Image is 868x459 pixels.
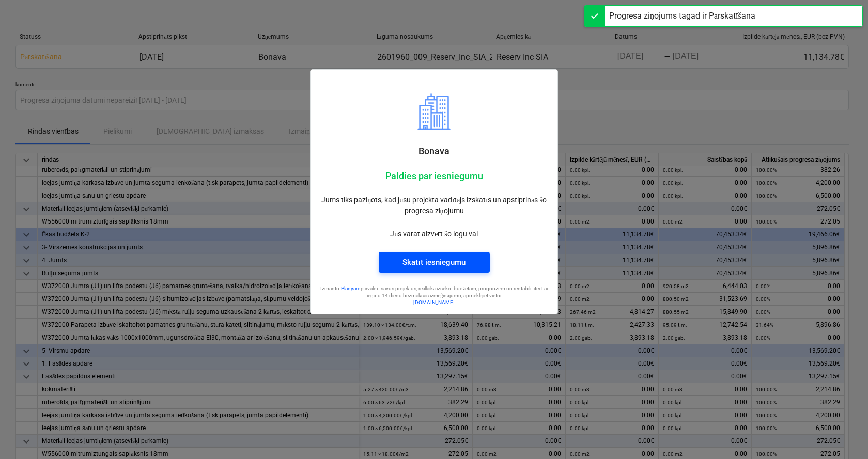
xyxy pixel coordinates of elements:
[379,252,490,273] button: Skatīt iesniegumu
[402,256,465,269] div: Skatīt iesniegumu
[319,285,549,299] p: Izmantot pārvaldīt savus projektus, reāllaikā izsekot budžetam, prognozēm un rentabilitātei. Lai ...
[319,145,549,157] p: Bonava
[413,299,455,305] a: [DOMAIN_NAME]
[609,10,755,22] div: Progresa ziņojums tagad ir Pārskatīšana
[319,195,549,216] p: Jums tiks paziņots, kad jūsu projekta vadītājs izskatīs un apstiprinās šo progresa ziņojumu
[319,229,549,240] p: Jūs varat aizvērt šo logu vai
[341,286,361,291] a: Planyard
[319,170,549,182] p: Paldies par iesniegumu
